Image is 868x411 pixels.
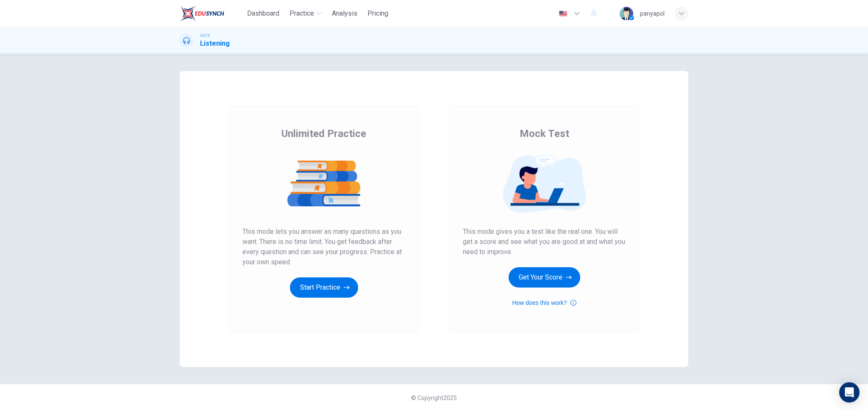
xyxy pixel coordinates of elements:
button: How does this work? [512,298,576,308]
span: This mode lets you answer as many questions as you want. There is no time limit. You get feedback... [242,227,405,267]
button: Get Your Score [509,267,580,288]
span: Dashboard [247,8,279,19]
button: Dashboard [244,6,283,21]
span: This mode gives you a test like the real one. You will get a score and see what you are good at a... [463,227,626,257]
button: Analysis [328,6,361,21]
img: en [558,11,568,17]
span: © Copyright 2025 [411,395,457,401]
button: Practice [286,6,325,21]
span: IELTS [200,33,210,38]
span: Mock Test [520,127,569,140]
img: Profile picture [620,7,633,20]
span: Practice [289,8,314,19]
span: Unlimited Practice [281,127,366,140]
div: panyapol [640,8,665,19]
button: Start Practice [290,277,358,298]
div: Open Intercom Messenger [839,382,860,403]
span: Analysis [332,8,357,19]
h1: Listening [200,38,230,49]
button: Pricing [364,6,392,21]
img: EduSynch logo [180,5,224,22]
a: EduSynch logo [180,5,244,22]
span: Pricing [367,8,388,19]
